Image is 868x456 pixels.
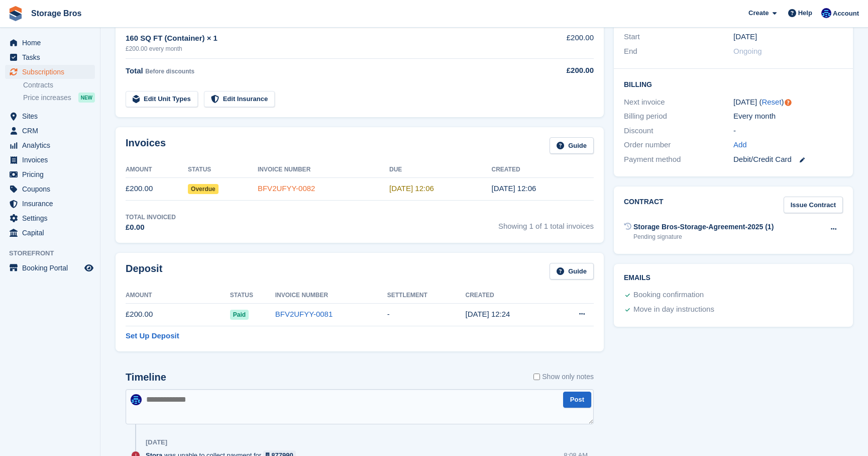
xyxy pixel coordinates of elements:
div: [DATE] ( ) [733,97,843,108]
th: Status [188,162,258,178]
h2: Billing [624,79,843,89]
div: Billing period [624,111,733,122]
th: Status [230,288,275,304]
span: Sites [22,109,82,123]
a: menu [5,50,95,64]
time: 2025-09-17 00:00:00 UTC [733,31,757,43]
td: - [387,303,466,326]
span: Showing 1 of 1 total invoices [498,213,594,233]
div: Tooltip anchor [784,98,793,107]
span: Settings [22,211,82,225]
div: Discount [624,125,733,137]
div: Storage Bros-Storage-Agreement-2025 (1) [633,222,774,232]
a: menu [5,182,95,196]
span: Before discounts [145,68,194,75]
label: Show only notes [533,372,594,382]
a: Preview store [83,262,95,274]
div: £200.00 [521,65,594,76]
a: menu [5,124,95,138]
a: menu [5,261,95,275]
span: Analytics [22,138,82,152]
th: Amount [126,288,230,304]
span: Overdue [188,184,219,194]
span: Booking Portal [22,261,82,275]
a: BFV2UFYY-0082 [258,184,315,193]
img: Jamie O’Mara [821,8,831,18]
span: Help [798,8,812,18]
div: Payment method [624,154,733,165]
button: Post [563,392,591,408]
a: menu [5,226,95,240]
a: menu [5,109,95,123]
span: Ongoing [733,47,762,55]
a: menu [5,36,95,50]
a: menu [5,153,95,167]
span: Coupons [22,182,82,196]
a: Guide [550,137,594,154]
img: stora-icon-8386f47178a22dfd0bd8f6a31ec36ba5ce8667c1dd55bd0f319d3a0aa187defe.svg [8,6,23,21]
span: Storefront [9,248,100,258]
div: End [624,46,733,57]
time: 2025-09-17 11:06:18 UTC [491,184,536,193]
span: Create [748,8,769,18]
div: - [733,125,843,137]
span: Capital [22,226,82,240]
h2: Contract [624,197,664,213]
h2: Emails [624,274,843,282]
span: Account [833,9,859,19]
span: Pricing [22,167,82,181]
span: Subscriptions [22,65,82,79]
a: menu [5,197,95,211]
h2: Deposit [126,263,162,280]
a: menu [5,167,95,181]
a: Edit Unit Types [126,91,198,108]
input: Show only notes [533,372,540,382]
div: Booking confirmation [633,289,704,301]
div: [DATE] [146,438,167,446]
th: Amount [126,162,188,178]
div: Order number [624,139,733,151]
div: £0.00 [126,222,176,233]
div: 160 SQ FT (Container) × 1 [126,33,521,44]
td: £200.00 [126,303,230,326]
span: Home [22,36,82,50]
a: Storage Bros [27,5,85,22]
h2: Timeline [126,372,166,383]
div: Debit/Credit Card [733,154,843,165]
img: Jamie O’Mara [131,394,142,405]
div: Total Invoiced [126,213,176,222]
div: Start [624,31,733,43]
a: menu [5,211,95,225]
a: Guide [550,263,594,280]
th: Created [466,288,553,304]
time: 2025-09-18 11:06:18 UTC [389,184,434,193]
span: Insurance [22,197,82,211]
div: £200.00 every month [126,44,521,53]
th: Created [491,162,594,178]
a: Price increases NEW [23,92,95,103]
span: Total [126,66,143,75]
a: Edit Insurance [204,91,275,108]
time: 2025-09-17 11:24:24 UTC [466,310,510,318]
th: Invoice Number [275,288,387,304]
div: Every month [733,111,843,122]
div: Next invoice [624,97,733,108]
span: Paid [230,310,249,320]
a: Issue Contract [784,197,843,213]
a: BFV2UFYY-0081 [275,310,333,318]
span: CRM [22,124,82,138]
td: £200.00 [126,177,188,200]
a: Contracts [23,80,95,90]
th: Due [389,162,492,178]
a: Reset [762,98,781,106]
div: Pending signature [633,232,774,241]
a: menu [5,138,95,152]
a: Add [733,139,747,151]
a: Set Up Deposit [126,330,179,342]
span: Invoices [22,153,82,167]
div: NEW [78,93,95,103]
th: Invoice Number [258,162,389,178]
div: Move in day instructions [633,304,714,316]
h2: Invoices [126,137,166,154]
th: Settlement [387,288,466,304]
